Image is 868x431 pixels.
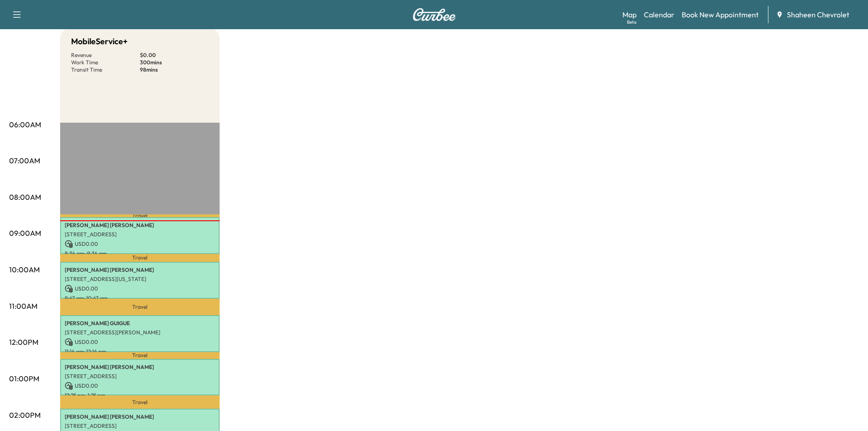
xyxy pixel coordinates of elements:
[60,299,220,315] p: Travel
[140,66,209,73] p: 98 mins
[9,264,40,275] p: 10:00AM
[140,52,209,59] p: $ 0.00
[9,119,41,130] p: 06:00AM
[65,348,215,355] p: 11:14 am - 12:14 pm
[682,9,759,20] a: Book New Appointment
[140,59,209,66] p: 300 mins
[71,59,140,66] p: Work Time
[9,337,38,348] p: 12:00PM
[9,410,41,421] p: 02:00PM
[71,52,140,59] p: Revenue
[9,228,41,239] p: 09:00AM
[65,240,215,248] p: USD 0.00
[65,266,215,274] p: [PERSON_NAME] [PERSON_NAME]
[412,8,456,21] img: Curbee Logo
[9,373,39,384] p: 01:00PM
[71,66,140,73] p: Transit Time
[60,395,220,408] p: Travel
[65,231,215,238] p: [STREET_ADDRESS]
[622,9,637,20] a: MapBeta
[9,301,37,312] p: 11:00AM
[65,422,215,430] p: [STREET_ADDRESS]
[65,250,215,257] p: 8:34 am - 9:34 am
[65,338,215,346] p: USD 0.00
[65,329,215,336] p: [STREET_ADDRESS][PERSON_NAME]
[60,214,220,217] p: Travel
[65,320,215,327] p: [PERSON_NAME] GUIGUE
[65,295,215,302] p: 9:47 am - 10:47 am
[627,19,637,26] div: Beta
[65,285,215,293] p: USD 0.00
[65,222,215,229] p: [PERSON_NAME] [PERSON_NAME]
[60,352,220,359] p: Travel
[65,275,215,283] p: [STREET_ADDRESS][US_STATE]
[65,382,215,390] p: USD 0.00
[65,413,215,421] p: [PERSON_NAME] [PERSON_NAME]
[60,254,220,262] p: Travel
[71,35,128,48] h5: MobileService+
[787,9,849,20] span: Shaheen Chevrolet
[9,192,41,203] p: 08:00AM
[65,363,215,371] p: [PERSON_NAME] [PERSON_NAME]
[65,373,215,380] p: [STREET_ADDRESS]
[644,9,674,20] a: Calendar
[9,155,40,166] p: 07:00AM
[65,392,215,399] p: 12:25 pm - 1:25 pm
